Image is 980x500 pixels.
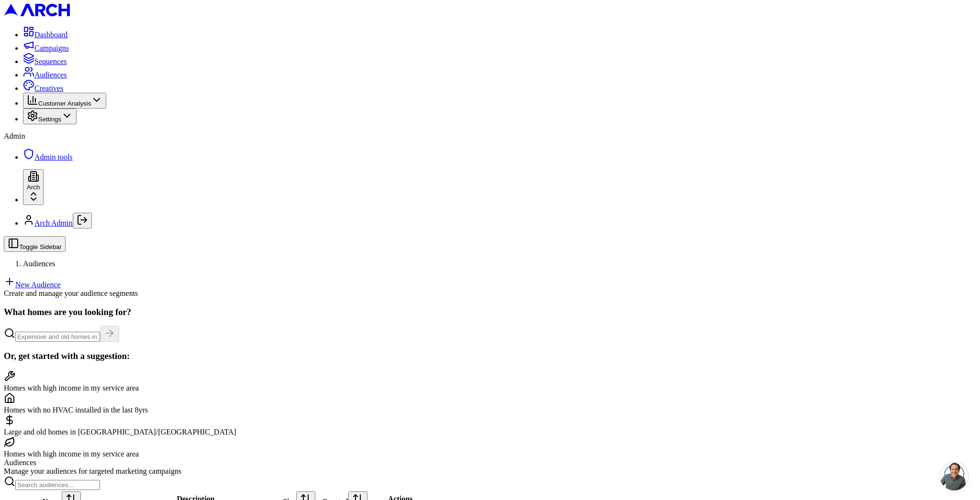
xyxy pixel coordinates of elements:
button: Log out [73,213,92,228]
span: Campaigns [34,44,69,52]
a: Arch Admin [34,219,73,227]
a: Admin tools [23,153,73,161]
div: Admin [4,132,976,141]
span: Toggle Sidebar [19,243,62,250]
input: Expensive and old homes in greater SF Bay Area [15,332,100,342]
a: Dashboard [23,31,67,39]
h3: What homes are you looking for? [4,307,976,317]
div: Create and manage your audience segments [4,289,976,298]
button: Settings [23,109,77,124]
a: New Audience [4,281,61,289]
span: Arch [27,184,40,191]
span: Settings [38,116,61,123]
div: Large and old homes in [GEOGRAPHIC_DATA]/[GEOGRAPHIC_DATA] [4,428,976,436]
input: Search audiences... [15,480,100,490]
button: Arch [23,169,44,205]
div: Homes with high income in my service area [4,450,976,458]
span: Dashboard [34,31,67,39]
span: Audiences [34,71,67,79]
span: Creatives [34,84,63,92]
a: Campaigns [23,44,69,52]
span: Sequences [34,57,67,65]
div: Audiences [4,458,976,467]
a: Creatives [23,84,63,92]
span: Admin tools [34,153,73,161]
a: Audiences [23,71,67,79]
span: Audiences [23,260,56,268]
nav: breadcrumb [4,260,976,268]
button: Toggle Sidebar [4,236,66,252]
div: Homes with no HVAC installed in the last 8yrs [4,406,976,414]
div: Manage your audiences for targeted marketing campaigns [4,467,976,476]
a: Sequences [23,57,67,65]
div: Homes with high income in my service area [4,384,976,392]
h3: Or, get started with a suggestion: [4,351,976,361]
button: Customer Analysis [23,93,106,109]
div: Open chat [940,462,969,490]
span: Customer Analysis [38,100,91,107]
